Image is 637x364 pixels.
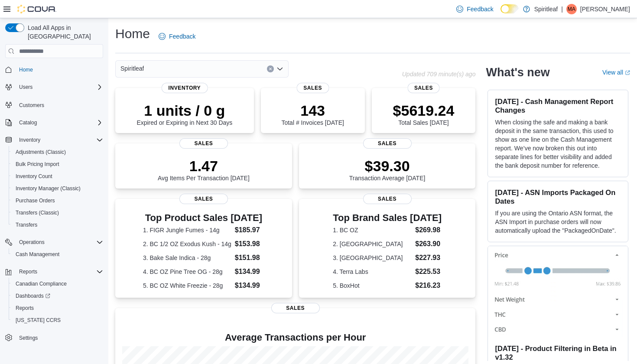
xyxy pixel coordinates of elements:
span: Inventory Count [12,171,103,182]
span: Reports [12,303,103,313]
span: Feedback [467,5,493,13]
h3: [DATE] - Cash Management Report Changes [495,97,621,114]
button: Inventory Manager (Classic) [9,182,107,195]
h3: [DATE] - Product Filtering in Beta in v1.32 [495,344,621,361]
button: Customers [2,98,107,111]
span: Sales [363,194,412,204]
span: Reports [16,266,103,277]
button: Operations [16,237,48,247]
span: Sales [179,194,228,204]
img: Cova [17,5,56,13]
span: Users [16,82,103,92]
p: | [561,4,563,14]
button: Inventory Count [9,170,107,182]
span: Feedback [169,32,195,41]
a: Reports [12,303,37,313]
button: Home [2,63,107,76]
button: Clear input [267,65,274,72]
span: Purchase Orders [16,197,55,204]
button: Operations [2,236,107,248]
dt: 4. Terra Labs [333,267,412,276]
a: Transfers (Classic) [12,208,62,218]
span: Settings [16,332,103,343]
span: Transfers (Classic) [16,209,59,216]
dd: $151.98 [235,253,264,263]
div: Avg Items Per Transaction [DATE] [158,157,250,182]
dd: $269.98 [415,225,442,235]
button: Inventory [16,135,44,145]
button: Bulk Pricing Import [9,158,107,170]
a: Feedback [155,28,199,45]
a: Settings [16,333,41,343]
p: $39.30 [349,157,426,175]
a: Home [16,65,36,75]
a: Dashboards [12,291,54,301]
span: Reports [16,305,34,312]
a: Inventory Count [12,171,56,182]
button: Catalog [2,117,107,129]
span: Adjustments (Classic) [12,147,103,157]
div: Total # Invoices [DATE] [281,102,344,126]
span: Adjustments (Classic) [16,149,66,156]
span: Catalog [19,119,37,126]
dt: 5. BoxHot [333,281,412,290]
span: Cash Management [12,249,103,260]
h3: Top Brand Sales [DATE] [333,213,442,223]
a: Feedback [453,0,497,18]
span: Customers [16,99,103,110]
span: Operations [19,239,45,246]
h2: What's new [486,65,549,79]
span: Inventory [162,83,208,93]
a: Bulk Pricing Import [12,159,63,169]
a: Cash Management [12,249,63,260]
span: Load All Apps in [GEOGRAPHIC_DATA] [24,23,103,41]
span: Catalog [16,117,103,128]
span: Bulk Pricing Import [12,159,103,169]
span: Inventory Manager (Classic) [12,183,103,194]
a: Dashboards [9,290,107,302]
p: $5619.24 [393,102,455,119]
span: Inventory Count [16,173,52,180]
p: When closing the safe and making a bank deposit in the same transaction, this used to show as one... [495,118,621,170]
button: Canadian Compliance [9,278,107,290]
span: Dashboards [12,291,103,301]
span: Canadian Compliance [16,280,67,287]
span: Sales [407,83,440,93]
span: Sales [296,83,329,93]
h3: Top Product Sales [DATE] [143,213,264,223]
a: View allExternal link [602,69,630,76]
dt: 2. [GEOGRAPHIC_DATA] [333,240,412,248]
span: Sales [179,138,228,149]
span: Inventory [19,136,40,143]
span: Reports [19,268,37,275]
p: Spiritleaf [534,4,558,14]
button: Inventory [2,134,107,146]
input: Dark Mode [500,4,519,13]
h1: Home [115,25,150,42]
a: Canadian Compliance [12,279,70,289]
dt: 1. FIGR Jungle Fumes - 14g [143,226,231,234]
h4: Average Transactions per Hour [122,332,468,343]
dt: 3. [GEOGRAPHIC_DATA] [333,253,412,262]
p: Updated 709 minute(s) ago [402,71,476,78]
span: Home [19,66,33,73]
dd: $216.23 [415,280,442,291]
dd: $185.97 [235,225,264,235]
dd: $134.99 [235,280,264,291]
p: If you are using the Ontario ASN format, the ASN Import in purchase orders will now automatically... [495,209,621,235]
div: Total Sales [DATE] [393,102,455,126]
svg: External link [625,70,630,75]
span: Transfers (Classic) [12,208,103,218]
a: Transfers [12,220,41,230]
span: Users [19,84,32,91]
dt: 3. Bake Sale Indica - 28g [143,253,231,262]
dt: 1. BC OZ [333,226,412,234]
span: Settings [19,335,38,341]
p: [PERSON_NAME] [580,4,630,14]
button: Adjustments (Classic) [9,146,107,158]
span: Home [16,64,103,75]
span: Washington CCRS [12,315,103,325]
span: Transfers [16,221,37,228]
h3: [DATE] - ASN Imports Packaged On Dates [495,188,621,205]
div: Expired or Expiring in Next 30 Days [136,102,232,126]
